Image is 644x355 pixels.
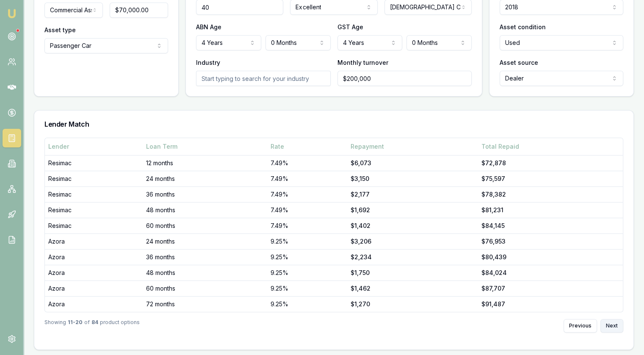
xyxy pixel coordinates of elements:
[481,159,619,167] div: $72,878
[143,155,267,171] td: 12 months
[110,3,168,18] input: $
[337,23,363,31] label: GST Age
[45,202,143,218] td: Resimac
[196,59,220,66] label: Industry
[350,142,474,151] div: Repayment
[143,171,267,186] td: 24 months
[350,253,474,261] div: $2,234
[143,202,267,218] td: 48 months
[44,121,623,128] h3: Lender Match
[350,269,474,277] div: $1,750
[350,300,474,308] div: $1,270
[45,155,143,171] td: Resimac
[196,23,221,31] label: ABN Age
[267,233,347,249] td: 9.25%
[143,265,267,280] td: 48 months
[350,237,474,246] div: $3,206
[48,142,139,151] div: Lender
[337,71,472,86] input: $
[143,249,267,265] td: 36 months
[267,202,347,218] td: 7.49%
[267,296,347,312] td: 9.25%
[267,186,347,202] td: 7.49%
[146,142,263,151] div: Loan Term
[337,59,388,66] label: Monthly turnover
[564,319,597,333] button: Previous
[143,280,267,296] td: 60 months
[143,296,267,312] td: 72 months
[600,319,623,333] button: Next
[481,237,619,246] div: $76,953
[267,280,347,296] td: 9.25%
[143,218,267,233] td: 60 months
[45,280,143,296] td: Azora
[45,249,143,265] td: Azora
[45,296,143,312] td: Azora
[350,175,474,183] div: $3,150
[45,218,143,233] td: Resimac
[481,206,619,214] div: $81,231
[267,171,347,186] td: 7.49%
[481,253,619,261] div: $80,439
[7,8,17,19] img: emu-icon-u.png
[45,265,143,280] td: Azora
[45,186,143,202] td: Resimac
[481,300,619,308] div: $91,487
[45,171,143,186] td: Resimac
[196,71,330,86] input: Start typing to search for your industry
[143,186,267,202] td: 36 months
[350,190,474,199] div: $2,177
[350,284,474,293] div: $1,462
[44,319,140,333] div: Showing of product options
[500,23,546,31] label: Asset condition
[350,222,474,230] div: $1,402
[481,142,619,151] div: Total Repaid
[350,206,474,214] div: $1,692
[44,26,76,33] label: Asset type
[350,159,474,167] div: $6,073
[481,269,619,277] div: $84,024
[143,233,267,249] td: 24 months
[270,142,343,151] div: Rate
[500,59,538,66] label: Asset source
[267,265,347,280] td: 9.25%
[91,319,98,333] strong: 84
[481,175,619,183] div: $75,597
[481,222,619,230] div: $84,145
[267,218,347,233] td: 7.49%
[267,249,347,265] td: 9.25%
[481,190,619,199] div: $78,382
[267,155,347,171] td: 7.49%
[45,233,143,249] td: Azora
[481,284,619,293] div: $87,707
[68,319,83,333] strong: 11 - 20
